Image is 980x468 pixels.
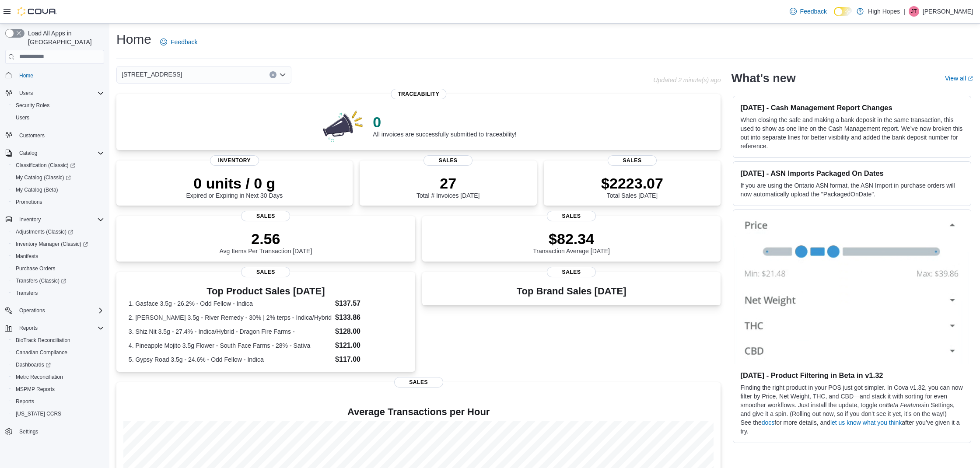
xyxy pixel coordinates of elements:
[219,230,312,255] div: Avg Items Per Transaction [DATE]
[416,175,479,192] p: 27
[12,100,53,111] a: Security Roles
[740,103,964,112] h3: [DATE] - Cash Management Report Changes
[12,384,58,395] a: MSPMP Reports
[740,181,964,199] p: If you are using the Ontario ASN format, the ASN Import in purchase orders will now automatically...
[2,69,108,82] button: Home
[547,211,596,221] span: Sales
[12,160,79,171] a: Classification (Classic)
[129,286,403,297] h3: Top Product Sales [DATE]
[122,69,182,80] span: [STREET_ADDRESS]
[740,371,964,380] h3: [DATE] - Product Filtering in Beta in v1.32
[5,66,104,461] nav: Complex example
[123,407,714,417] h4: Average Transactions per Hour
[335,312,403,323] dd: $133.86
[9,250,108,262] button: Manifests
[2,322,108,334] button: Reports
[12,251,104,262] span: Manifests
[886,402,924,409] em: Beta Features
[800,7,827,16] span: Feedback
[129,355,332,364] dt: 5. Gypsy Road 3.5g - 24.6% - Odd Fellow - Indica
[12,360,54,370] a: Dashboards
[19,132,45,139] span: Customers
[9,383,108,395] button: MSPMP Reports
[12,335,104,346] span: BioTrack Reconciliation
[968,76,973,81] svg: External link
[423,155,472,166] span: Sales
[12,263,59,274] a: Purchase Orders
[12,263,104,274] span: Purchase Orders
[830,419,902,426] a: let us know what you think
[24,29,104,46] span: Load All Apps in [GEOGRAPHIC_DATA]
[16,290,38,297] span: Transfers
[16,398,34,405] span: Reports
[12,197,46,207] a: Promotions
[9,359,108,371] a: Dashboards
[12,185,104,195] span: My Catalog (Beta)
[834,7,852,16] input: Dark Mode
[269,71,276,78] button: Clear input
[16,337,70,344] span: BioTrack Reconciliation
[12,185,62,195] a: My Catalog (Beta)
[16,305,104,316] span: Operations
[16,114,29,121] span: Users
[12,276,104,286] span: Transfers (Classic)
[17,7,57,16] img: Cova
[335,298,403,309] dd: $137.57
[9,275,108,287] a: Transfers (Classic)
[740,418,964,436] p: See the for more details, and after you’ve given it a try.
[16,70,37,81] a: Home
[601,175,663,199] div: Total Sales [DATE]
[19,72,33,79] span: Home
[16,102,49,109] span: Security Roles
[12,172,104,183] span: My Catalog (Classic)
[12,251,42,262] a: Manifests
[129,313,332,322] dt: 2. [PERSON_NAME] 3.5g - River Remedy - 30% | 2% terps - Indica/Hybrid
[241,211,290,221] span: Sales
[12,197,104,207] span: Promotions
[16,228,73,235] span: Adjustments (Classic)
[740,115,964,150] p: When closing the safe and making a bank deposit in the same transaction, this used to show as one...
[12,396,104,407] span: Reports
[9,99,108,112] button: Security Roles
[923,6,973,17] p: [PERSON_NAME]
[321,108,366,143] img: 0
[16,305,49,316] button: Operations
[2,304,108,317] button: Operations
[12,409,65,419] a: [US_STATE] CCRS
[740,169,964,178] h3: [DATE] - ASN Imports Packaged On Dates
[16,148,41,158] button: Catalog
[171,38,197,46] span: Feedback
[12,100,104,111] span: Security Roles
[16,277,66,284] span: Transfers (Classic)
[9,184,108,196] button: My Catalog (Beta)
[279,71,286,78] button: Open list of options
[416,175,479,199] div: Total # Invoices [DATE]
[241,267,290,277] span: Sales
[12,276,70,286] a: Transfers (Classic)
[608,155,657,166] span: Sales
[12,347,71,358] a: Canadian Compliance
[16,162,75,169] span: Classification (Classic)
[9,346,108,359] button: Canadian Compliance
[9,334,108,346] button: BioTrack Reconciliation
[2,87,108,99] button: Users
[16,253,38,260] span: Manifests
[12,384,104,395] span: MSPMP Reports
[9,196,108,208] button: Promotions
[16,374,63,381] span: Metrc Reconciliation
[12,288,104,298] span: Transfers
[129,327,332,336] dt: 3. Shiz Nit 3.5g - 27.4% - Indica/Hybrid - Dragon Fire Farms -
[16,88,104,98] span: Users
[911,6,917,17] span: JT
[868,6,900,17] p: High Hopes
[9,408,108,420] button: [US_STATE] CCRS
[16,199,42,206] span: Promotions
[9,238,108,250] a: Inventory Manager (Classic)
[9,262,108,275] button: Purchase Orders
[12,227,104,237] span: Adjustments (Classic)
[12,372,66,382] a: Metrc Reconciliation
[12,227,77,237] a: Adjustments (Classic)
[9,287,108,299] button: Transfers
[601,175,663,192] p: $2223.07
[19,428,38,435] span: Settings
